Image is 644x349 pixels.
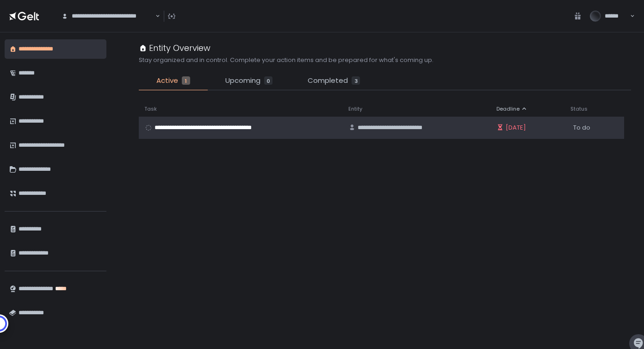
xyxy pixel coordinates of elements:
[573,124,590,132] span: To do
[348,106,362,112] span: Entity
[352,76,360,85] div: 3
[308,75,348,86] span: Completed
[225,75,260,86] span: Upcoming
[570,106,588,112] span: Status
[506,124,526,132] span: [DATE]
[154,12,155,21] input: Search for option
[496,106,520,112] span: Deadline
[56,6,160,26] div: Search for option
[264,76,272,85] div: 0
[139,56,433,64] h2: Stay organized and in control. Complete your action items and be prepared for what's coming up.
[139,42,211,54] div: Entity Overview
[156,75,178,86] span: Active
[144,106,157,112] span: Task
[182,76,190,85] div: 1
